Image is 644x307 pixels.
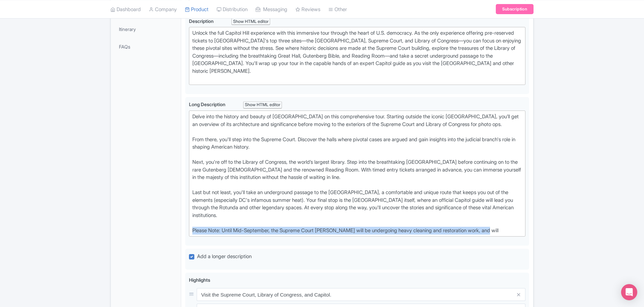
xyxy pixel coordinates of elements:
div: Unlock the full Capitol Hill experience with this immersive tour through the heart of U.S. democr... [192,29,522,83]
span: Add a longer description [197,253,252,259]
a: Subscription [496,4,534,14]
a: Itinerary [112,22,180,37]
a: FAQs [112,39,180,54]
span: Long Description [189,101,226,107]
span: Description [189,18,215,24]
div: Show HTML editor [243,101,282,109]
span: Highlights [189,277,210,283]
div: Open Intercom Messenger [621,284,637,300]
div: Show HTML editor [231,18,270,25]
div: Delve into the history and beauty of [GEOGRAPHIC_DATA] on this comprehensive tour. Starting outsi... [192,113,522,234]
